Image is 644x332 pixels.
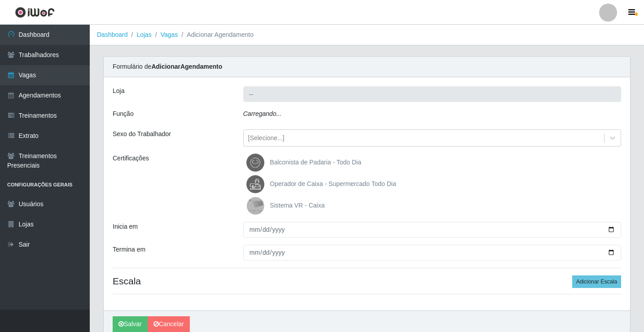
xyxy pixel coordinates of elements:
a: Dashboard [97,31,128,38]
a: Lojas [136,31,151,38]
i: Carregando... [243,110,282,117]
div: [Selecione...] [248,133,285,143]
img: Balconista de Padaria - Todo Dia [246,154,268,172]
span: Operador de Caixa - Supermercado Todo Dia [270,180,396,187]
span: Balconista de Padaria - Todo Dia [270,159,361,166]
button: Salvar [113,316,148,332]
img: Sistema VR - Caixa [246,197,268,215]
a: Vagas [161,31,178,38]
label: Função [113,109,134,119]
nav: breadcrumb [90,25,644,45]
input: 00/00/0000 [243,245,621,261]
label: Certificações [113,154,149,163]
img: Operador de Caixa - Supermercado Todo Dia [246,175,268,193]
strong: Adicionar Agendamento [151,63,222,70]
button: Adicionar Escala [572,275,621,288]
label: Inicia em [113,222,138,231]
label: Sexo do Trabalhador [113,129,171,139]
img: CoreUI Logo [15,7,55,18]
label: Loja [113,86,124,96]
a: Cancelar [148,316,190,332]
span: Sistema VR - Caixa [270,202,324,209]
h4: Escala [113,275,621,287]
input: 00/00/0000 [243,222,621,238]
li: Adicionar Agendamento [178,30,254,40]
div: Formulário de [104,57,630,77]
label: Termina em [113,245,145,254]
